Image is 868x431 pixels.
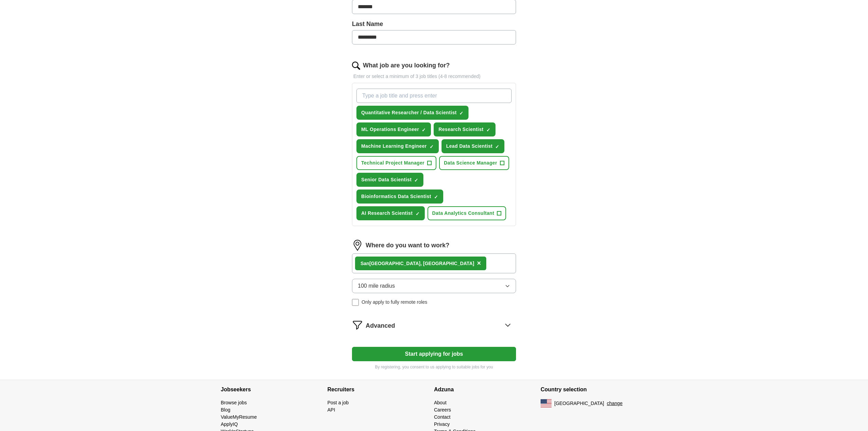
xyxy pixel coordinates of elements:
span: Data Analytics Consultant [432,210,494,217]
input: Only apply to fully remote roles [352,299,359,306]
span: ✓ [430,144,434,149]
img: location.png [352,240,363,251]
label: What job are you looking for? [363,61,450,70]
input: Type a job title and press enter [356,89,512,103]
span: Bioinformatics Data Scientist [361,193,431,200]
span: Advanced [366,321,395,330]
span: ✓ [495,144,499,149]
span: × [477,259,481,267]
a: About [434,400,447,405]
span: ✓ [422,127,426,133]
img: search.png [352,62,360,70]
img: filter [352,319,363,330]
span: AI Research Scientist [361,210,413,217]
span: Technical Project Manager [361,159,424,167]
p: By registering, you consent to us applying to suitable jobs for you [352,364,516,370]
span: 100 mile radius [358,282,395,290]
span: Machine Learning Engineer [361,143,427,150]
button: Lead Data Scientist✓ [442,139,505,153]
button: ML Operations Engineer✓ [356,122,431,136]
label: Where do you want to work? [366,241,449,250]
button: Start applying for jobs [352,347,516,361]
span: Senior Data Scientist [361,176,411,183]
a: Careers [434,407,451,413]
button: × [477,258,481,269]
button: Data Science Manager [439,156,509,170]
span: Research Scientist [438,126,484,133]
button: Data Analytics Consultant [428,206,506,220]
a: Privacy [434,421,450,427]
span: ✓ [434,194,438,200]
a: Post a job [327,400,349,405]
strong: San [361,261,369,266]
a: ApplyIQ [221,421,238,427]
button: change [607,400,623,407]
span: Only apply to fully remote roles [362,299,427,306]
a: Blog [221,407,230,413]
div: [GEOGRAPHIC_DATA], [GEOGRAPHIC_DATA] [361,260,474,267]
button: Research Scientist✓ [434,122,496,136]
span: Quantitative Researcher / Data Scientist [361,109,457,116]
button: Bioinformatics Data Scientist✓ [356,190,443,204]
a: Browse jobs [221,400,247,405]
span: [GEOGRAPHIC_DATA] [554,400,604,407]
button: AI Research Scientist✓ [356,206,425,220]
button: Machine Learning Engineer✓ [356,139,439,153]
a: API [327,407,335,413]
span: ✓ [414,178,418,183]
span: ML Operations Engineer [361,126,419,133]
img: US flag [541,399,552,407]
p: Enter or select a minimum of 3 job titles (4-8 recommended) [352,73,516,80]
span: ✓ [459,110,463,116]
span: Data Science Manager [444,159,497,167]
button: Senior Data Scientist✓ [356,173,423,187]
span: Lead Data Scientist [446,143,493,150]
button: 100 mile radius [352,279,516,293]
h4: Country selection [541,380,647,399]
a: Contact [434,414,450,420]
a: ValueMyResume [221,414,257,420]
button: Quantitative Researcher / Data Scientist✓ [356,106,469,120]
span: ✓ [486,127,490,133]
button: Technical Project Manager [356,156,436,170]
label: Last Name [352,19,516,29]
span: ✓ [416,211,420,217]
